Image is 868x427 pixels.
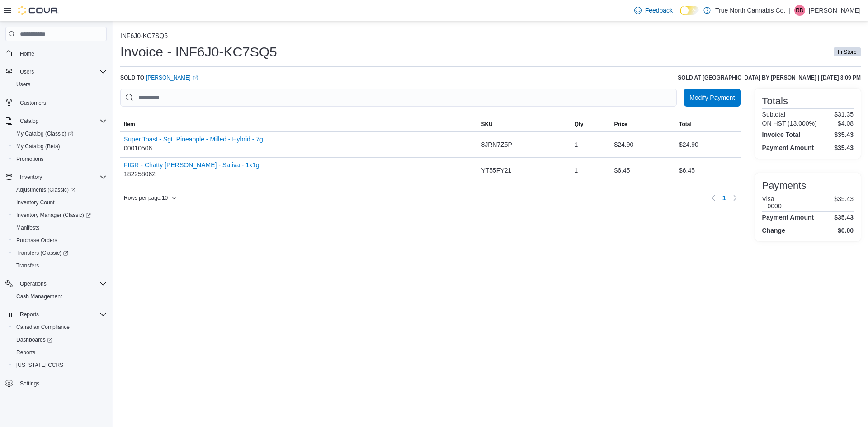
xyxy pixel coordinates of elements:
h6: ON HST (13.000%) [762,120,817,127]
span: Dashboards [16,336,52,343]
span: Dark Mode [680,15,680,16]
button: Users [9,78,110,91]
h6: Sold at [GEOGRAPHIC_DATA] by [PERSON_NAME] | [DATE] 3:09 PM [678,74,861,81]
h4: $35.43 [834,214,854,221]
span: Users [13,79,107,90]
span: Inventory Count [16,199,55,206]
span: Home [20,50,34,57]
h1: Invoice - INF6J0-KC7SQ5 [120,43,277,61]
button: Price [610,117,675,131]
button: Page 1 of 1 [719,191,730,205]
h3: Payments [762,180,807,191]
button: FIGR - Chatty [PERSON_NAME] - Sativa - 1x1g [124,161,259,169]
span: Reports [16,349,35,356]
button: Qty [571,117,611,131]
button: Transfers [9,259,110,272]
a: Inventory Count [13,197,58,208]
span: Price [614,121,627,128]
a: Feedback [631,1,676,19]
button: Reports [2,308,110,321]
span: Catalog [20,117,38,125]
button: Inventory [16,172,46,183]
span: Inventory Manager (Classic) [13,210,107,221]
span: Users [16,81,30,88]
h3: Totals [762,96,788,107]
img: Cova [18,6,59,15]
button: Catalog [16,116,42,127]
a: Home [16,48,38,59]
button: [US_STATE] CCRS [9,359,110,371]
div: $24.90 [610,136,675,154]
p: True North Cannabis Co. [715,5,785,16]
a: My Catalog (Classic) [9,127,110,140]
span: Transfers (Classic) [13,248,107,258]
button: Promotions [9,153,110,165]
div: Randy Dunbar [794,5,805,16]
h4: $35.43 [834,144,854,151]
a: Promotions [13,154,47,164]
button: Next page [730,192,741,203]
button: Customers [2,96,110,109]
span: [US_STATE] CCRS [16,361,63,369]
p: [PERSON_NAME] [809,5,861,16]
span: Washington CCRS [13,360,107,371]
h4: $35.43 [834,131,854,138]
span: Inventory Count [13,197,107,208]
a: [PERSON_NAME]External link [146,74,198,81]
p: $35.43 [834,195,854,210]
span: 8JRN7Z5P [481,139,512,150]
span: My Catalog (Classic) [16,130,73,137]
span: Users [16,66,107,77]
h6: 0000 [768,202,782,210]
a: My Catalog (Classic) [13,128,77,139]
button: Item [120,117,477,131]
button: Manifests [9,221,110,234]
button: Inventory [2,171,110,183]
button: My Catalog (Beta) [9,140,110,153]
span: My Catalog (Classic) [13,128,107,139]
span: Cash Management [13,291,107,302]
span: In Store [834,47,861,56]
p: $31.35 [834,111,854,118]
span: Rows per page : 10 [124,194,168,202]
span: 1 [722,193,726,202]
button: Users [16,66,38,77]
span: Home [16,47,107,59]
span: Catalog [16,116,107,127]
button: Modify Payment [684,89,740,107]
div: 1 [571,161,611,179]
span: In Store [838,48,857,56]
span: Canadian Compliance [13,322,107,333]
h4: Invoice Total [762,131,801,138]
nav: An example of EuiBreadcrumbs [120,32,861,41]
a: Adjustments (Classic) [9,183,110,196]
span: Purchase Orders [13,235,107,246]
button: Home [2,47,110,60]
span: Inventory Manager (Classic) [16,211,91,219]
a: My Catalog (Beta) [13,141,64,152]
span: Manifests [13,222,107,233]
a: Dashboards [13,334,56,345]
button: Purchase Orders [9,234,110,247]
div: Sold to [120,74,198,81]
a: Cash Management [13,291,66,302]
div: 00010506 [124,136,263,154]
span: Manifests [16,224,39,231]
a: Settings [16,378,43,389]
button: Cash Management [9,290,110,303]
svg: External link [193,75,198,81]
span: Modify Payment [689,93,735,102]
input: Dark Mode [680,6,699,15]
h4: $0.00 [838,227,854,234]
span: Purchase Orders [16,237,57,244]
a: Dashboards [9,333,110,346]
div: $6.45 [610,161,675,179]
span: Settings [16,378,107,389]
nav: Complex example [5,43,107,413]
nav: Pagination for table: MemoryTable from EuiInMemoryTable [708,191,741,205]
span: Transfers [13,260,107,271]
span: Customers [16,97,107,108]
a: Manifests [13,222,43,233]
button: Operations [16,278,50,289]
a: Users [13,79,34,90]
